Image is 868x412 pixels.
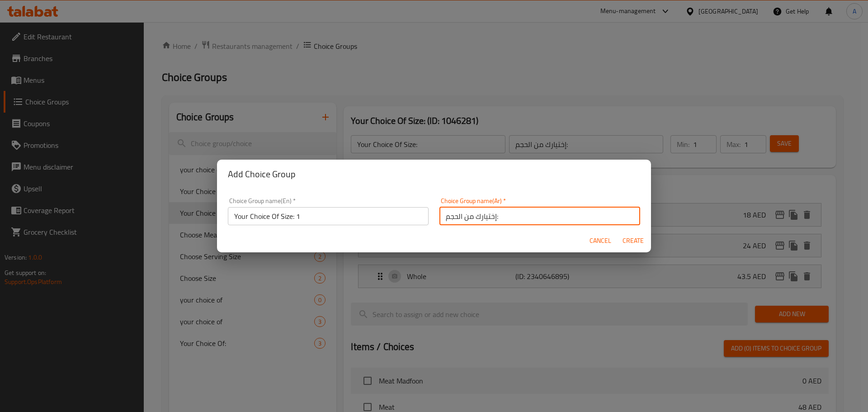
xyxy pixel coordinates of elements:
[590,235,611,246] span: Cancel
[228,207,429,225] input: Please enter Choice Group name(en)
[586,232,615,249] button: Cancel
[439,207,640,225] input: Please enter Choice Group name(ar)
[228,167,640,181] h2: Add Choice Group
[622,235,644,246] span: Create
[618,232,647,249] button: Create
